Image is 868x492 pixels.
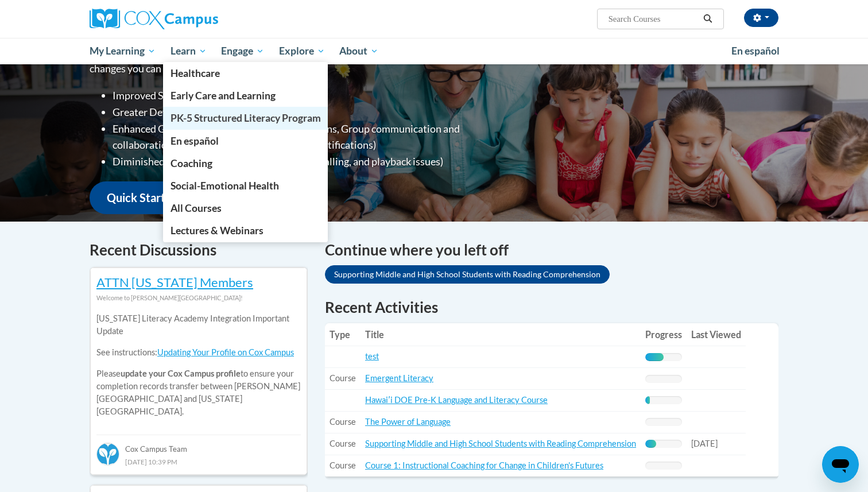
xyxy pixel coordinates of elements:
[113,153,506,170] li: Diminished progression issues (site lag, video stalling, and playback issues)
[72,38,796,64] div: Main menu
[645,396,650,404] div: Progress, %
[279,44,325,58] span: Explore
[90,181,215,214] a: Quick Start Guide
[157,347,294,357] a: Updating Your Profile on Cox Campus
[645,440,656,448] div: Progress, %
[113,104,506,121] li: Greater Device Compatibility
[113,87,506,104] li: Improved Site Navigation
[163,197,328,219] a: All Courses
[699,12,716,26] button: Search
[744,9,778,27] button: Account Settings
[170,135,219,147] span: En español
[96,312,301,338] p: [US_STATE] Literacy Academy Integration Important Update
[163,38,214,64] a: Learn
[113,121,506,154] li: Enhanced Group Collaboration Tools (Action plans, Group communication and collaboration tools, re...
[724,39,787,63] a: En español
[822,446,859,483] iframe: Button to launch messaging window
[365,351,379,361] a: test
[214,38,272,64] a: Engage
[170,224,263,237] span: Lectures & Webinars
[691,439,718,448] span: [DATE]
[365,460,603,470] a: Course 1: Instructional Coaching for Change in Children's Futures
[163,152,328,175] a: Coaching
[96,455,301,468] div: [DATE] 10:39 PM
[330,460,356,470] span: Course
[163,175,328,197] a: Social-Emotional Health
[325,239,778,261] h4: Continue where you left off
[365,395,548,405] a: Hawaiʹi DOE Pre-K Language and Literacy Course
[96,443,119,466] img: Cox Campus Team
[82,38,163,64] a: My Learning
[330,373,356,383] span: Course
[170,44,207,58] span: Learn
[170,202,222,214] span: All Courses
[163,219,328,242] a: Lectures & Webinars
[90,9,218,29] img: Cox Campus
[96,274,253,290] a: ATTN [US_STATE] Members
[325,265,610,284] a: Supporting Middle and High School Students with Reading Comprehension
[96,304,301,427] div: Please to ensure your completion records transfer between [PERSON_NAME][GEOGRAPHIC_DATA] and [US_...
[121,369,241,378] b: update your Cox Campus profile
[163,62,328,84] a: Healthcare
[90,44,156,58] span: My Learning
[645,353,664,361] div: Progress, %
[170,180,279,192] span: Social-Emotional Health
[365,417,451,427] a: The Power of Language
[163,130,328,152] a: En español
[90,239,308,261] h4: Recent Discussions
[163,84,328,107] a: Early Care and Learning
[687,323,746,346] th: Last Viewed
[170,112,321,124] span: PK-5 Structured Literacy Program
[330,417,356,427] span: Course
[330,439,356,448] span: Course
[325,297,778,317] h1: Recent Activities
[641,323,687,346] th: Progress
[96,346,301,359] p: See instructions:
[339,44,378,58] span: About
[365,373,433,383] a: Emergent Literacy
[221,44,264,58] span: Engage
[361,323,641,346] th: Title
[90,9,308,29] a: Cox Campus
[96,435,301,455] div: Cox Campus Team
[332,38,386,64] a: About
[365,439,636,448] a: Supporting Middle and High School Students with Reading Comprehension
[170,67,220,79] span: Healthcare
[731,45,780,57] span: En español
[607,12,699,26] input: Search Courses
[96,292,301,304] div: Welcome to [PERSON_NAME][GEOGRAPHIC_DATA]!
[163,107,328,129] a: PK-5 Structured Literacy Program
[272,38,332,64] a: Explore
[170,90,276,102] span: Early Care and Learning
[170,157,212,169] span: Coaching
[325,323,361,346] th: Type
